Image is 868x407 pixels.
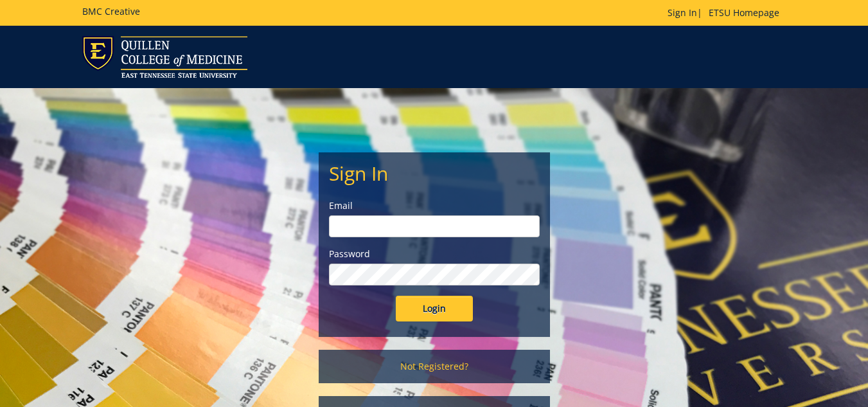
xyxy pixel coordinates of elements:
a: Not Registered? [319,350,550,383]
h5: BMC Creative [82,6,140,16]
input: Login [396,296,473,321]
h2: Sign In [329,163,540,184]
label: Password [329,248,540,260]
p: | [668,6,786,19]
a: ETSU Homepage [702,6,786,19]
img: ETSU logo [82,36,247,78]
a: Sign In [668,6,697,19]
label: Email [329,199,540,212]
